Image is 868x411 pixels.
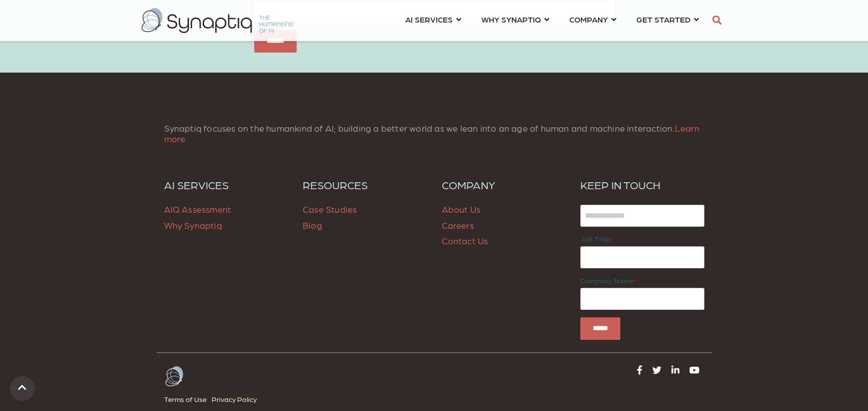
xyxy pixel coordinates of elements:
span: AI SERVICES [405,13,453,26]
img: synaptiq logo-2 [142,8,293,33]
a: AI SERVICES [405,10,461,29]
a: Why Synaptiq [164,220,222,230]
img: Arctic-White Butterfly logo [164,365,184,387]
nav: menu [395,3,709,39]
a: GET STARTED [636,10,699,29]
span: Job title [580,235,610,243]
a: AIQ Assessment [164,204,232,214]
a: Blog [303,220,322,230]
span: GET STARTED [636,13,690,26]
a: COMPANY [442,178,566,191]
a: COMPANY [569,10,616,29]
a: Case Studies [303,204,357,214]
span: WHY SYNAPTIQ [481,13,541,26]
a: Terms of Use [164,392,212,406]
a: Privacy Policy [212,392,262,406]
span: Synaptiq focuses on the humankind of AI; building a better world as we lean into an age of human ... [164,123,699,144]
a: Contact Us [442,235,488,246]
a: RESOURCES [303,178,427,191]
a: About Us [442,204,481,214]
h6: KEEP IN TOUCH [580,178,704,191]
a: Learn more [164,123,699,144]
span: Company name [580,277,634,284]
a: WHY SYNAPTIQ [481,10,549,29]
a: AI SERVICES [164,178,288,191]
span: COMPANY [569,13,608,26]
a: Careers [442,220,474,230]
